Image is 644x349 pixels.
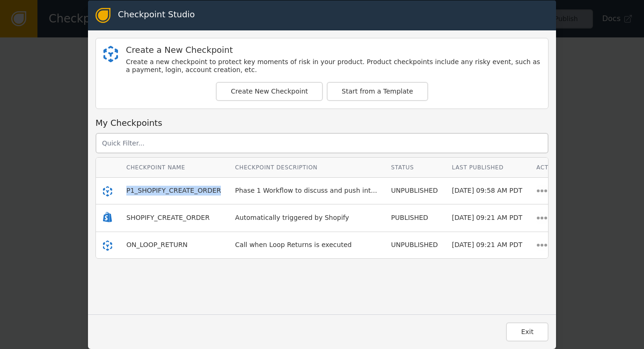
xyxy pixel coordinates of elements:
[95,133,549,153] input: Quick Filter...
[506,322,549,342] button: Exit
[327,82,428,101] button: Start from a Template
[452,240,522,250] div: [DATE] 09:21 AM PDT
[126,214,210,221] span: SHOPIFY_CREATE_ORDER
[228,158,384,178] th: Checkpoint Description
[391,240,438,250] div: UNPUBLISHED
[391,213,438,223] div: PUBLISHED
[529,158,571,178] th: Actions
[119,158,228,178] th: Checkpoint Name
[384,158,445,178] th: Status
[126,46,541,54] div: Create a New Checkpoint
[235,241,351,248] span: Call when Loop Returns is executed
[126,241,188,248] span: ON_LOOP_RETURN
[235,186,377,196] div: Phase 1 Workflow to discuss and push int...
[126,187,221,194] span: P1_SHOPIFY_CREATE_ORDER
[126,58,541,74] div: Create a new checkpoint to protect key moments of risk in your product. Product checkpoints inclu...
[95,116,549,129] div: My Checkpoints
[118,8,195,23] div: Checkpoint Studio
[216,82,323,101] button: Create New Checkpoint
[452,213,522,223] div: [DATE] 09:21 AM PDT
[235,214,349,221] span: Automatically triggered by Shopify
[445,158,529,178] th: Last Published
[452,186,522,196] div: [DATE] 09:58 AM PDT
[391,186,438,196] div: UNPUBLISHED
